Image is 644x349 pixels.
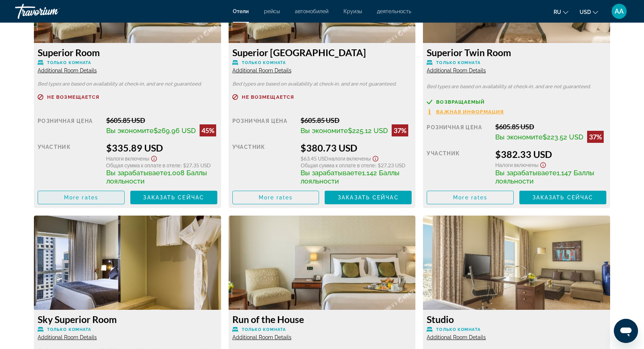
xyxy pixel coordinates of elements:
span: Additional Room Details [232,334,291,340]
span: Не возмещается [242,95,294,99]
button: More rates [38,191,125,204]
span: Вы экономите [495,133,543,141]
span: $223.52 USD [543,133,583,141]
span: $225.12 USD [348,127,388,135]
span: Additional Room Details [38,67,97,73]
span: Вы зарабатываете [301,169,362,177]
span: Заказать сейчас [143,194,204,201]
button: Важная информация [427,109,504,115]
img: 48d6ac42-960e-4d33-bba9-90a24574b2b7.jpeg [423,216,610,310]
span: Только комната [436,327,480,332]
p: Bed types are based on availability at check-in, and are not guaranteed. [38,81,217,87]
span: AA [615,8,624,15]
h3: Superior Twin Room [427,47,606,58]
span: Не возмещается [47,95,99,99]
span: Заказать сейчас [533,194,594,201]
p: Bed types are based on availability at check-in, and are not guaranteed. [427,84,606,89]
div: Розничная цена [38,116,101,136]
button: Заказать сейчас [325,191,412,204]
div: 37% [587,131,604,143]
span: USD [580,9,591,15]
iframe: Кнопка запуска окна обмена сообщениями [614,319,638,343]
span: Вы зарабатываете [106,169,168,177]
h3: Sky Superior Room [38,314,217,325]
div: $605.85 USD [301,116,412,124]
span: Additional Room Details [427,67,486,73]
span: More rates [259,194,293,201]
a: автомобилей [295,8,328,14]
h3: Run of the House [232,314,412,325]
div: участник [38,142,101,185]
a: Отели [233,8,249,14]
a: Travorium [15,2,90,21]
div: 45% [200,124,216,136]
span: Налоги включены [328,155,371,162]
span: Важная информация [436,109,504,114]
span: Общая сумма к оплате в отеле [106,162,180,168]
span: Общая сумма к оплате в отеле [301,162,375,168]
span: Только комната [242,60,286,65]
span: Вы экономите [106,127,154,135]
span: 1,008 Баллы лояльности [106,169,207,185]
div: Розничная цена [427,122,490,143]
span: Только комната [436,60,480,65]
div: 37% [392,124,408,136]
div: $335.89 USD [106,142,217,153]
span: ru [554,9,561,15]
span: возвращаемый [436,99,485,104]
span: Additional Room Details [232,67,291,73]
span: Заказать сейчас [338,194,399,201]
span: Additional Room Details [38,334,97,340]
button: Заказать сейчас [130,191,217,204]
div: $605.85 USD [106,116,217,124]
button: More rates [427,191,514,204]
h3: Studio [427,314,606,325]
p: Bed types are based on availability at check-in, and are not guaranteed. [232,81,412,87]
button: Заказать сейчас [519,191,606,204]
h3: Superior [GEOGRAPHIC_DATA] [232,47,412,58]
button: More rates [232,191,319,204]
span: $63.45 USD [301,155,328,162]
span: Только комната [47,327,91,332]
div: : $27.23 USD [301,162,412,168]
span: $269.96 USD [154,127,196,135]
a: Круизы [343,8,362,14]
div: $380.73 USD [301,142,412,153]
div: Розничная цена [232,116,295,136]
button: Show Taxes and Fees disclaimer [150,153,159,162]
span: Additional Room Details [427,334,486,340]
img: 1d92fa97-9e38-4a11-8f85-2769e1096a2d.jpeg [34,216,221,310]
span: 1,147 Баллы лояльности [495,169,594,185]
a: возвращаемый [427,99,606,105]
div: : $27.35 USD [106,162,217,168]
button: Change currency [580,6,598,17]
button: Show Taxes and Fees disclaimer [539,160,548,168]
button: User Menu [609,3,629,19]
div: $382.33 USD [495,148,606,160]
span: Вы экономите [301,127,348,135]
span: 1,142 Баллы лояльности [301,169,400,185]
span: Налоги включены [495,162,539,168]
button: Show Taxes and Fees disclaimer [371,153,380,162]
span: More rates [453,194,487,201]
div: участник [232,142,295,185]
span: Только комната [47,60,91,65]
div: $605.85 USD [495,122,606,131]
span: Вы зарабатываете [495,169,557,177]
a: рейсы [264,8,280,14]
div: участник [427,148,490,185]
a: деятельность [377,8,411,14]
span: Только комната [242,327,286,332]
img: 9c340360-257f-407e-bf17-b3bcc53cdc6a.jpeg [229,216,416,310]
span: More rates [64,194,98,201]
span: Налоги включены [106,155,150,162]
h3: Superior Room [38,47,217,58]
button: Change language [554,6,568,17]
